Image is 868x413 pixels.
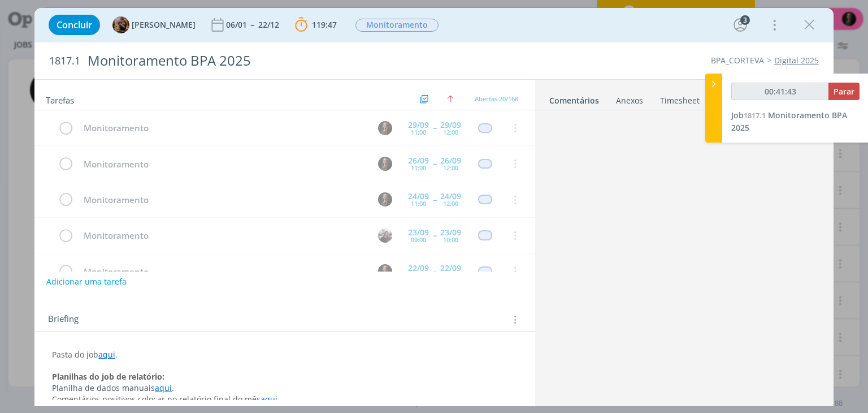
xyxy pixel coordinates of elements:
[440,157,461,165] div: 26/09
[34,8,833,406] div: dialog
[440,192,461,200] div: 24/09
[378,264,392,278] img: N
[79,229,367,243] div: Monitoramento
[355,18,439,32] button: Monitoramento
[46,272,127,292] button: Adicionar uma tarefa
[731,110,847,133] span: Monitoramento BPA 2025
[52,349,98,360] span: Pasta do job
[79,157,367,171] div: Monitoramento
[659,90,700,106] a: Timesheet
[46,92,74,106] span: Tarefas
[740,15,750,25] div: 3
[49,15,100,35] button: Concluir
[408,264,429,272] div: 22/09
[377,119,394,136] button: N
[52,382,517,394] p: Planilha de dados manuais .
[378,157,392,171] img: N
[443,236,458,243] div: 10:00
[443,129,458,135] div: 12:00
[48,312,79,327] span: Briefing
[132,21,196,29] span: [PERSON_NAME]
[411,200,426,206] div: 11:00
[377,227,394,244] button: M
[433,196,436,204] span: --
[52,371,164,382] strong: Planilhas do job de relatório:
[258,21,281,29] div: 22/12
[411,236,426,243] div: 09:00
[433,267,436,275] span: --
[411,129,426,135] div: 11:00
[79,265,367,279] div: Monitoramento
[226,21,249,29] div: 06/01
[378,192,392,206] img: N
[731,110,847,133] a: Job1817.1Monitoramento BPA 2025
[377,263,394,279] button: N
[433,160,436,167] span: --
[408,229,429,236] div: 23/09
[616,95,643,106] div: Anexos
[440,121,461,129] div: 29/09
[378,121,392,135] img: N
[115,349,118,360] span: .
[408,157,429,165] div: 26/09
[744,110,766,121] span: 1817.1
[292,16,340,34] button: 119:47
[377,155,394,172] button: N
[57,20,92,29] span: Concluir
[828,83,860,100] button: Parar
[83,47,493,75] div: Monitoramento BPA 2025
[408,121,429,129] div: 29/09
[443,165,458,171] div: 12:00
[433,124,436,132] span: --
[261,394,277,405] a: aqui
[112,16,129,33] img: A
[443,200,458,206] div: 12:00
[731,16,749,34] button: 3
[433,231,436,239] span: --
[155,382,172,393] a: aqui
[711,55,764,66] a: BPA_CORTEVA
[834,86,854,97] span: Parar
[475,94,518,103] span: Abertas 20/168
[112,16,196,33] button: A[PERSON_NAME]
[549,90,600,106] a: Comentários
[312,19,337,30] span: 119:47
[52,394,261,405] span: Comentários positivos colocar no relatório final do mês
[49,55,80,67] span: 1817.1
[378,229,392,243] img: M
[250,19,254,30] span: --
[79,121,367,135] div: Monitoramento
[98,349,115,360] a: aqui
[277,394,280,405] span: .
[408,192,429,200] div: 24/09
[355,19,439,32] span: Monitoramento
[377,191,394,208] button: N
[447,96,454,102] img: arrow-up.svg
[411,165,426,171] div: 11:00
[440,229,461,236] div: 23/09
[79,193,367,207] div: Monitoramento
[440,264,461,272] div: 22/09
[774,55,819,66] a: Digital 2025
